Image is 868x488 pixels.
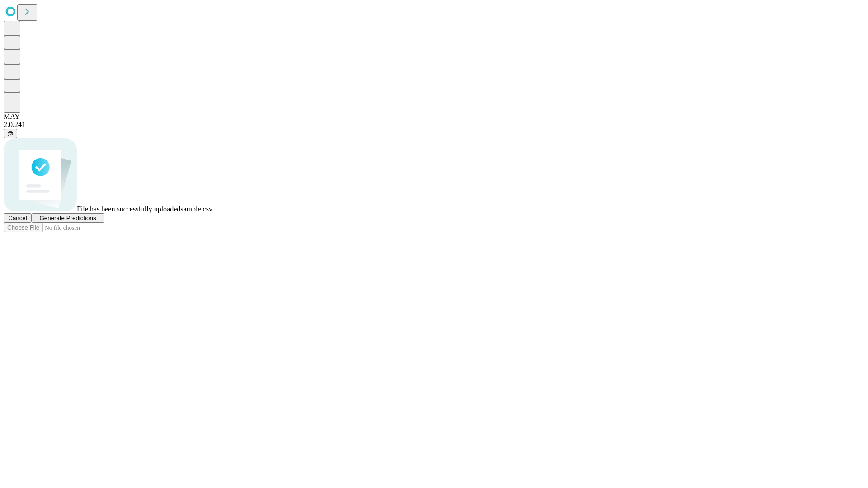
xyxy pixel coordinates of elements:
button: @ [4,129,17,138]
button: Cancel [4,213,32,223]
div: MAY [4,113,864,121]
span: @ [7,130,14,137]
span: File has been successfully uploaded [77,205,180,213]
button: Generate Predictions [32,213,104,223]
div: 2.0.241 [4,121,864,129]
span: Cancel [8,215,27,221]
span: Generate Predictions [39,215,96,221]
span: sample.csv [180,205,212,213]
